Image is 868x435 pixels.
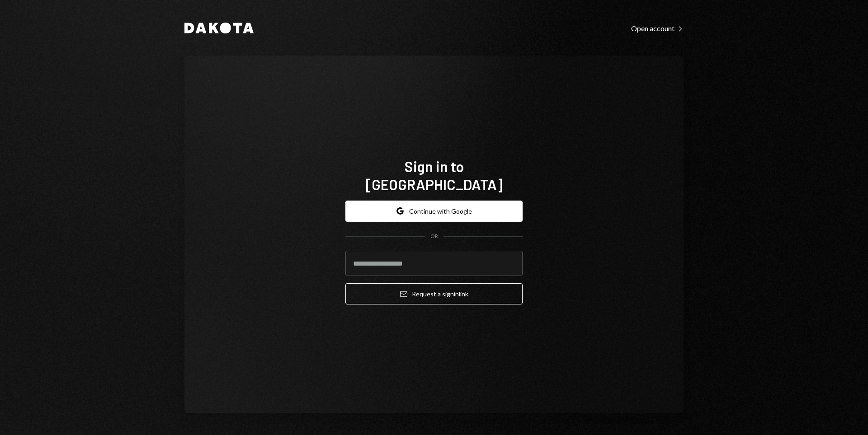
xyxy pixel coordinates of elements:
[631,23,684,33] a: Open account
[430,233,438,240] div: OR
[345,283,523,304] button: Request a signinlink
[631,24,684,33] div: Open account
[345,157,523,193] h1: Sign in to [GEOGRAPHIC_DATA]
[345,201,523,222] button: Continue with Google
